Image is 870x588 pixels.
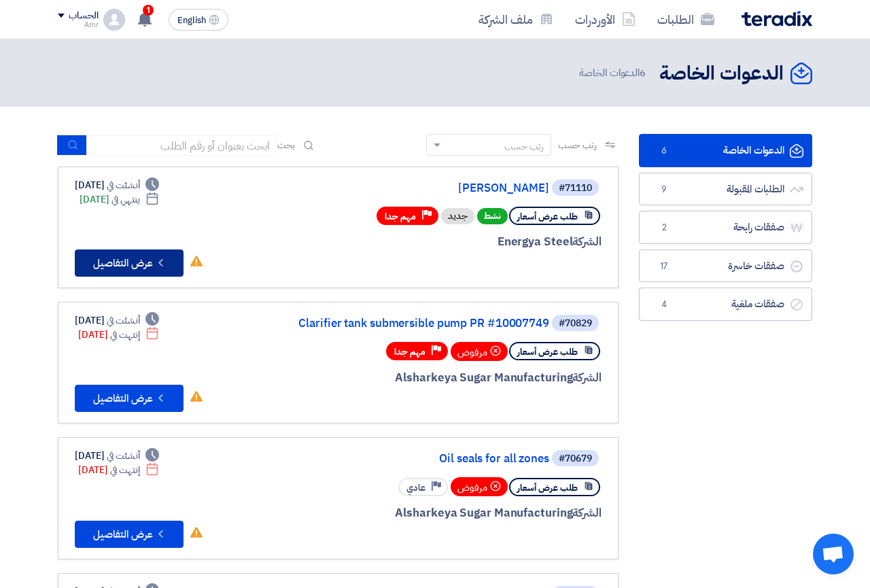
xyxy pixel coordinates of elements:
a: Oil seals for all zones [277,453,549,465]
span: 1 [143,5,154,16]
div: رتب حسب [504,139,544,154]
div: #71110 [559,184,592,193]
span: English [177,16,206,25]
a: الأوردرات [564,3,646,35]
div: مرفوض [451,477,508,496]
button: عرض التفاصيل [75,385,184,412]
span: الدعوات الخاصة [579,65,648,81]
span: عادي [406,481,425,494]
img: Teradix logo [742,11,812,27]
a: Clarifier tank submersible pump PR #10007749 [277,317,549,330]
a: الدعوات الخاصة6 [639,134,812,167]
div: #70679 [559,454,592,464]
div: جديد [441,208,474,224]
img: profile_test.png [103,9,125,31]
span: نشط [477,208,508,224]
span: 2 [656,221,672,235]
a: الطلبات [646,3,725,35]
span: إنتهت في [110,328,139,342]
span: أنشئت في [107,178,139,192]
a: صفقات رابحة2 [639,211,812,244]
button: عرض التفاصيل [75,521,184,548]
span: 6 [656,144,672,158]
a: ملف الشركة [468,3,564,35]
div: Energya Steel [275,233,602,251]
div: Alsharkeya Sugar Manufacturing [275,369,602,387]
input: ابحث بعنوان أو رقم الطلب [87,135,277,156]
span: طلب عرض أسعار [517,481,578,494]
div: [DATE] [78,463,159,477]
a: صفقات ملغية4 [639,288,812,321]
div: مرفوض [451,342,508,361]
span: مهم جدا [394,345,425,358]
div: #70829 [559,319,592,328]
div: [DATE] [75,449,159,463]
span: 9 [656,183,672,196]
a: [PERSON_NAME] [277,182,549,194]
span: أنشئت في [107,449,139,463]
span: الشركة [572,504,602,521]
span: طلب عرض أسعار [517,345,578,358]
span: أنشئت في [107,313,139,328]
a: الطلبات المقبولة9 [639,173,812,206]
a: Open chat [813,534,854,574]
button: English [169,9,228,31]
span: ينتهي في [111,192,139,207]
span: طلب عرض أسعار [517,210,578,223]
div: الحساب [69,10,98,22]
button: عرض التفاصيل [75,249,184,277]
span: رتب حسب [558,138,597,152]
span: 4 [656,298,672,311]
h2: الدعوات الخاصة [659,60,784,87]
div: [DATE] [75,313,159,328]
span: 6 [640,65,646,80]
div: [DATE] [80,192,159,207]
span: مهم جدا [385,210,416,223]
a: صفقات خاسرة17 [639,249,812,283]
span: إنتهت في [110,463,139,477]
div: Amr [58,21,98,29]
span: بحث [277,138,295,152]
span: 17 [656,260,672,273]
div: Alsharkeya Sugar Manufacturing [275,504,602,522]
span: الشركة [572,369,602,386]
div: [DATE] [75,178,159,192]
span: الشركة [572,233,602,250]
div: [DATE] [78,328,159,342]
